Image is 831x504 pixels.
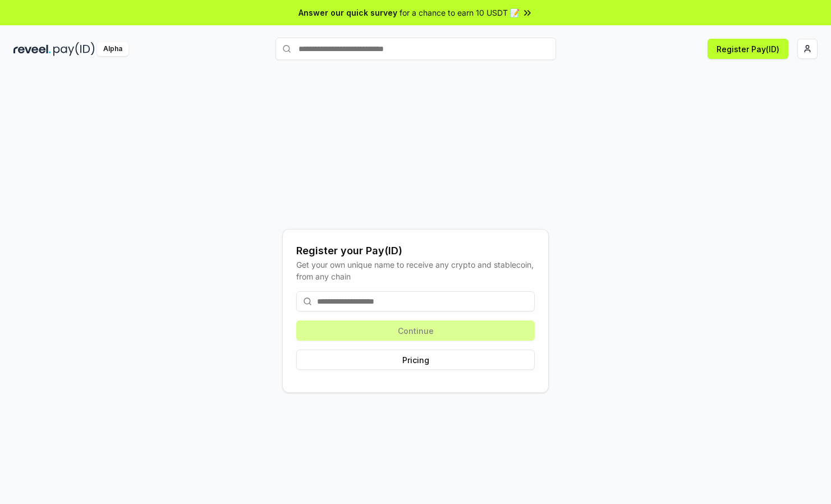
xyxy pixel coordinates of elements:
[400,7,520,19] span: for a chance to earn 10 USDT 📝
[296,259,535,282] div: Get your own unique name to receive any crypto and stablecoin, from any chain
[708,39,788,59] button: Register Pay(ID)
[299,7,397,19] span: Answer our quick survey
[53,42,95,56] img: pay_id
[296,350,535,370] button: Pricing
[13,42,51,56] img: reveel_dark
[296,243,535,259] div: Register your Pay(ID)
[97,42,128,56] div: Alpha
